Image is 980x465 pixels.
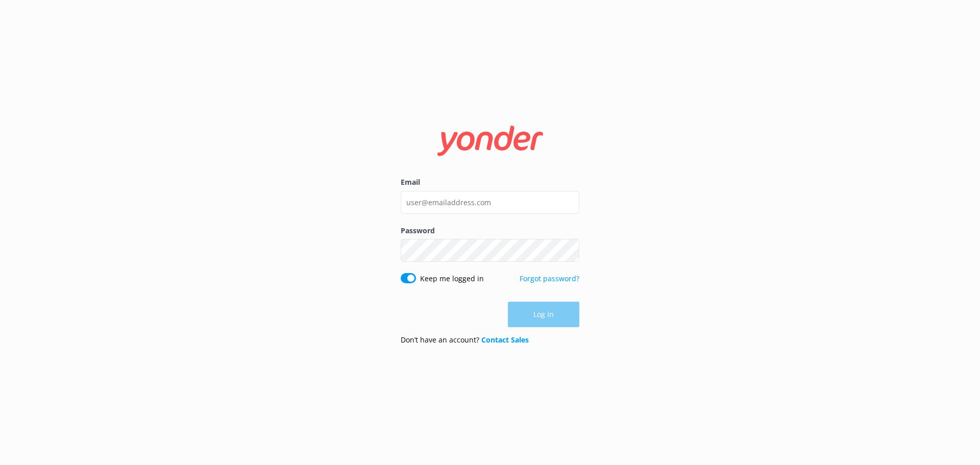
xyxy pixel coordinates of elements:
p: Don’t have an account? [401,334,529,346]
a: Contact Sales [481,335,529,345]
label: Email [401,177,579,188]
input: user@emailaddress.com [401,191,579,214]
label: Password [401,225,579,236]
a: Forgot password? [520,274,579,283]
label: Keep me logged in [420,273,484,284]
button: Show password [559,240,579,261]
